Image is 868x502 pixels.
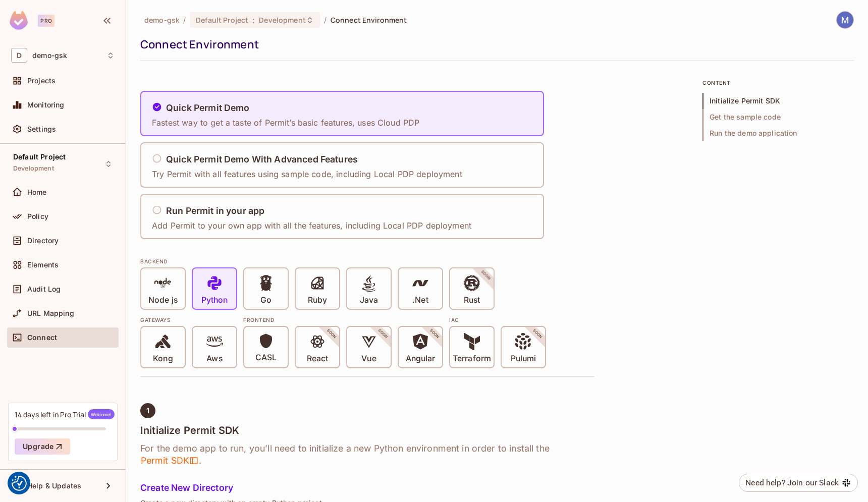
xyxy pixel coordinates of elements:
[415,314,454,354] span: SOON
[32,51,67,60] span: Workspace: demo-gsk
[13,164,54,173] span: Development
[140,483,594,493] h5: Create New Directory
[27,237,59,245] span: Directory
[466,256,506,295] span: SOON
[201,295,228,305] p: Python
[308,295,327,305] p: Ruby
[140,257,594,265] div: BACKEND
[260,295,272,305] p: Go
[88,409,115,419] span: Welcome!
[324,15,327,25] li: /
[15,409,115,419] div: 14 days left in Pro Trial
[38,15,55,27] div: Pro
[27,482,81,490] span: Help & Updates
[140,455,199,467] span: Permit SDK
[412,295,428,305] p: .Net
[745,477,839,489] div: Need help? Join our Slack
[27,212,48,220] span: Policy
[511,354,536,364] p: Pulumi
[11,48,27,63] span: D
[144,15,179,25] span: the active workspace
[702,93,854,109] span: Initialize Permit SDK
[152,169,462,180] p: Try Permit with all features using sample code, including Local PDP deployment
[140,424,594,436] h4: Initialize Permit SDK
[27,261,59,269] span: Elements
[146,407,149,415] span: 1
[252,16,255,24] span: :
[259,15,305,25] span: Development
[27,333,57,342] span: Connect
[837,12,853,28] img: Maciej Adamczyk
[27,309,74,317] span: URL Mapping
[140,442,594,467] h6: For the demo app to run, you’ll need to initialize a new Python environment in order to install t...
[12,476,27,491] button: Consent Preferences
[360,295,378,305] p: Java
[453,354,491,364] p: Terraform
[702,79,854,87] p: content
[152,117,419,128] p: Fastest way to get a taste of Permit’s basic features, uses Cloud PDP
[27,77,56,85] span: Projects
[361,354,376,364] p: Vue
[140,37,849,52] div: Connect Environment
[206,354,222,364] p: Aws
[196,15,248,25] span: Default Project
[148,295,178,305] p: Node js
[15,438,70,455] button: Upgrade
[166,103,250,113] h5: Quick Permit Demo
[702,125,854,141] span: Run the demo application
[27,101,65,109] span: Monitoring
[13,153,66,161] span: Default Project
[27,188,47,196] span: Home
[27,285,61,293] span: Audit Log
[27,125,56,133] span: Settings
[166,206,264,216] h5: Run Permit in your app
[255,353,277,363] p: CASL
[243,316,443,324] div: Frontend
[12,476,27,491] img: Revisit consent button
[702,109,854,125] span: Get the sample code
[406,354,436,364] p: Angular
[331,15,407,25] span: Connect Environment
[312,314,351,354] span: SOON
[307,354,328,364] p: React
[10,11,28,30] img: SReyMgAAAABJRU5ErkJggg==
[166,154,358,164] h5: Quick Permit Demo With Advanced Features
[518,314,557,354] span: SOON
[153,354,173,364] p: Kong
[363,314,403,354] span: SOON
[464,295,480,305] p: Rust
[183,15,186,25] li: /
[449,316,546,324] div: IAC
[140,316,237,324] div: Gateways
[152,220,471,231] p: Add Permit to your own app with all the features, including Local PDP deployment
